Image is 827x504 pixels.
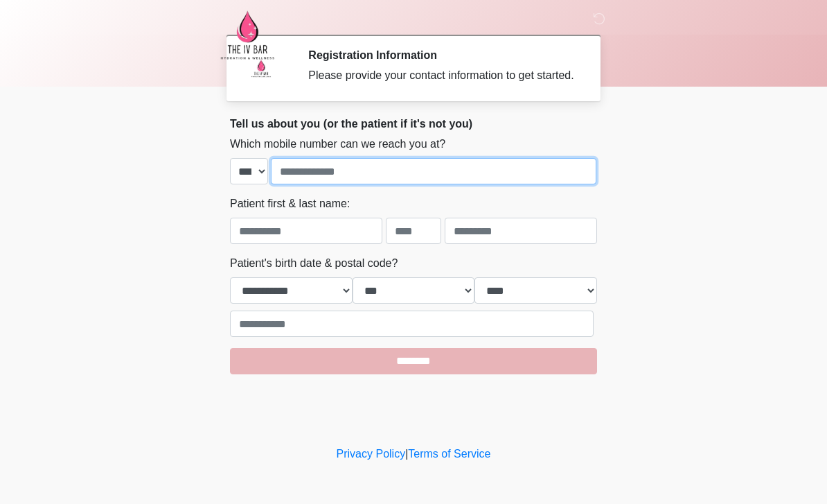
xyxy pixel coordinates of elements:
label: Which mobile number can we reach you at? [230,136,445,153]
a: | [405,448,408,460]
div: Please provide your contact information to get started. [308,67,576,84]
a: Privacy Policy [337,448,406,460]
h2: Tell us about you (or the patient if it's not you) [230,117,597,130]
img: The IV Bar, LLC Logo [216,10,278,60]
a: Terms of Service [408,448,490,460]
label: Patient's birth date & postal code? [230,255,398,272]
label: Patient first & last name: [230,195,350,212]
